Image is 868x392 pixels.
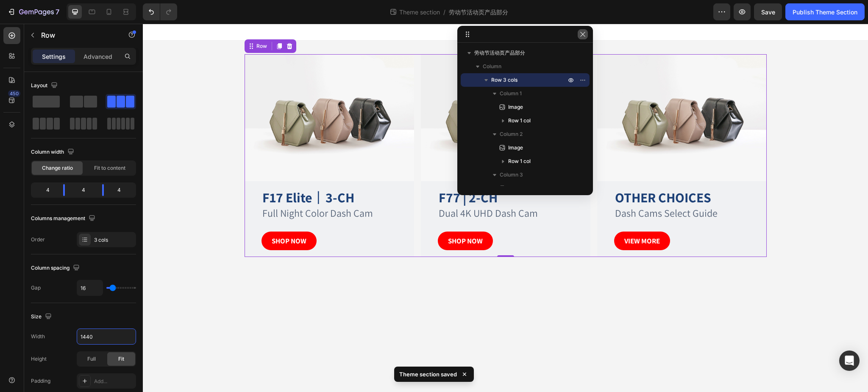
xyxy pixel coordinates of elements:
[508,184,523,193] span: Image
[33,184,56,196] div: 4
[31,236,45,243] div: Order
[508,103,523,111] span: Image
[483,62,501,71] span: Column
[3,3,63,20] button: 7
[143,3,177,20] div: Undo/Redo
[761,8,775,16] span: Save
[793,8,857,17] div: Publish Theme Section
[296,180,440,199] p: Dual 4K UHD Dash Cam
[491,76,517,84] span: Row 3 cols
[31,262,81,274] div: Column spacing
[77,329,136,344] input: Auto
[474,49,525,57] span: 劳动节活动页产品部分
[118,355,124,363] span: Fit
[443,8,445,17] span: /
[183,165,211,182] strong: 3-CH
[500,130,523,138] span: Column 2
[305,213,340,222] strong: SHOP NOW
[508,116,531,125] span: Row 1 col
[471,208,527,226] button: <p><strong>VIEW MORE</strong></p>
[83,52,112,61] p: Advanced
[472,180,616,199] p: Dash Cams Select Guide
[839,351,860,371] div: Open Intercom Messenger
[41,30,113,40] p: Row
[296,165,355,182] strong: F77 | 2-CH
[31,213,97,224] div: Columns management
[94,236,134,244] div: 3 cols
[143,24,868,392] iframe: Design area
[500,89,522,98] span: Column 1
[77,280,103,295] input: Auto
[278,30,448,157] img: image_demo.jpg
[111,184,134,196] div: 4
[508,144,523,152] span: Image
[8,90,20,97] div: 450
[31,311,53,323] div: Size
[94,378,134,385] div: Add...
[449,8,508,17] span: 劳动节活动页产品部分
[42,52,66,61] p: Settings
[119,208,174,226] a: SHOP NOW
[481,213,517,222] strong: VIEW MORE
[399,370,457,378] p: Theme section saved
[31,333,45,340] div: Width
[295,208,350,226] a: SHOP NOW
[398,8,442,17] span: Theme section
[31,377,50,385] div: Padding
[31,355,47,363] div: Height
[31,80,59,91] div: Layout
[472,165,568,182] strong: OTHER CHOICES
[454,30,624,157] img: image_demo.jpg
[31,146,76,158] div: Column width
[785,3,865,20] button: Publish Theme Section
[754,3,782,20] button: Save
[500,171,523,179] span: Column 3
[94,164,125,172] span: Fit to content
[31,284,41,292] div: Gap
[129,213,164,222] strong: SHOP NOW
[56,7,59,17] p: 7
[42,164,73,172] span: Change ratio
[87,355,96,363] span: Full
[120,180,264,199] p: Full Night Color Dash Cam
[72,184,95,196] div: 4
[112,19,126,26] div: Row
[508,157,531,166] span: Row 1 col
